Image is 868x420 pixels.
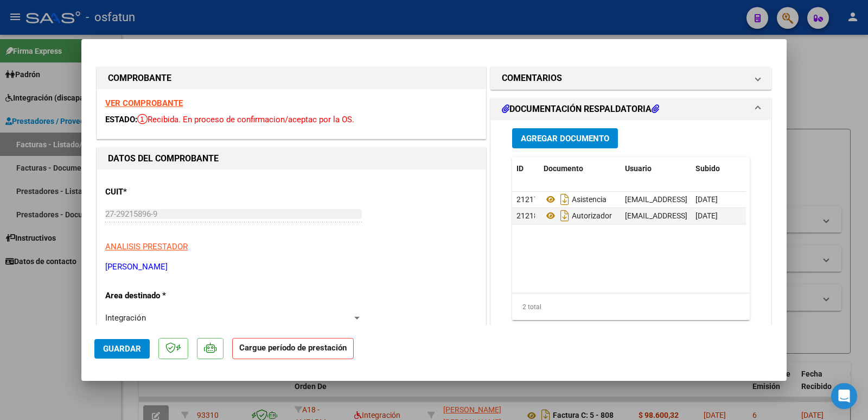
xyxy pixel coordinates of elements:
[831,383,857,409] div: Open Intercom Messenger
[137,115,354,124] span: Recibida. En proceso de confirmacion/aceptac por la OS.
[491,120,771,346] div: DOCUMENTACIÓN RESPALDATORIA
[502,103,659,116] h1: DOCUMENTACIÓN RESPALDATORIA
[695,211,718,220] span: [DATE]
[512,157,539,180] datatable-header-cell: ID
[232,338,354,359] strong: Cargue período de prestación
[516,195,538,204] span: 21217
[544,195,607,204] span: Asistencia
[103,344,141,354] span: Guardar
[105,290,217,302] p: Area destinado *
[544,211,612,220] span: Autorizador
[105,242,188,252] span: ANALISIS PRESTADOR
[745,157,800,180] datatable-header-cell: Acción
[516,211,538,220] span: 21218
[108,73,171,83] strong: COMPROBANTE
[558,191,572,208] i: Descargar documento
[105,261,477,273] p: [PERSON_NAME]
[625,211,809,220] span: [EMAIL_ADDRESS][DOMAIN_NAME] - [PERSON_NAME]
[621,157,691,180] datatable-header-cell: Usuario
[491,67,771,89] mat-expansion-panel-header: COMENTARIOS
[512,293,750,321] div: 2 total
[516,164,524,173] span: ID
[491,98,771,120] mat-expansion-panel-header: DOCUMENTACIÓN RESPALDATORIA
[691,157,745,180] datatable-header-cell: Subido
[521,134,609,143] span: Agregar Documento
[502,72,562,85] h1: COMENTARIOS
[105,115,137,124] span: ESTADO:
[695,195,718,204] span: [DATE]
[539,157,621,180] datatable-header-cell: Documento
[625,195,809,204] span: [EMAIL_ADDRESS][DOMAIN_NAME] - [PERSON_NAME]
[544,164,583,173] span: Documento
[695,164,720,173] span: Subido
[105,313,146,323] span: Integración
[558,207,572,224] i: Descargar documento
[625,164,652,173] span: Usuario
[105,98,183,108] a: VER COMPROBANTE
[94,339,150,359] button: Guardar
[512,128,618,148] button: Agregar Documento
[108,153,219,164] strong: DATOS DEL COMPROBANTE
[105,186,217,198] p: CUIT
